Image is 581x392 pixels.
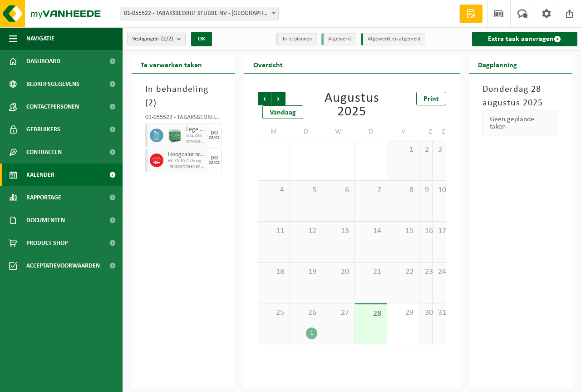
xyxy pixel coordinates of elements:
[26,209,65,232] span: Documenten
[211,155,218,161] div: DO
[263,267,285,277] span: 18
[392,267,414,277] span: 22
[258,124,290,140] td: M
[423,95,439,103] span: Print
[186,134,206,139] span: KGA Colli
[132,55,211,73] h2: Te verwerken taken
[322,124,355,140] td: W
[437,267,441,277] span: 24
[26,73,79,95] span: Bedrijfsgegevens
[145,114,222,124] div: 01-055522 - TABAKSBEDRIJF STUBBE NV - [GEOGRAPHIC_DATA]
[295,308,317,318] span: 26
[433,124,446,140] td: Z
[26,50,60,73] span: Dashboard
[359,309,382,319] span: 28
[359,267,382,277] span: 21
[272,92,286,105] span: Volgende
[209,161,220,165] div: 28/08
[321,92,382,119] div: Augustus 2025
[26,141,62,164] span: Contracten
[132,32,173,46] span: Vestigingen
[392,308,414,318] span: 29
[186,139,206,144] span: Omwisseling op aanvraag (excl. voorrijkost)
[209,136,220,140] div: 28/08
[295,267,317,277] span: 19
[472,32,578,46] a: Extra taak aanvragen
[392,145,414,155] span: 1
[145,83,222,110] h3: In behandeling ( )
[419,124,433,140] td: Z
[359,185,382,195] span: 7
[469,55,526,73] h2: Dagplanning
[276,33,317,45] li: In te plannen
[161,36,173,42] count: (2/2)
[424,145,428,155] span: 2
[120,7,279,20] span: 01-055522 - TABAKSBEDRIJF STUBBE NV - ZONNEBEKE
[437,145,441,155] span: 3
[263,226,285,236] span: 11
[127,32,186,45] button: Vestigingen(2/2)
[355,124,387,140] td: D
[26,232,68,254] span: Product Shop
[26,27,54,50] span: Navigatie
[359,226,382,236] span: 14
[295,185,317,195] span: 5
[327,308,350,318] span: 27
[392,226,414,236] span: 15
[26,95,79,118] span: Contactpersonen
[168,159,206,164] span: HK-XR-30-CU hoogcalorisch afval
[263,308,285,318] span: 25
[327,267,350,277] span: 20
[148,99,153,108] span: 2
[26,254,100,277] span: Acceptatievoorwaarden
[120,7,278,20] span: 01-055522 - TABAKSBEDRIJF STUBBE NV - ZONNEBEKE
[327,185,350,195] span: 6
[327,226,350,236] span: 13
[416,92,446,105] a: Print
[361,33,425,45] li: Afgewerkt en afgemeld
[168,151,206,159] span: Hoogcalorisch afval
[437,308,441,318] span: 31
[321,33,356,45] li: Afgewerkt
[424,267,428,277] span: 23
[424,308,428,318] span: 30
[437,226,441,236] span: 17
[26,118,60,141] span: Gebruikers
[244,55,292,73] h2: Overzicht
[424,185,428,195] span: 9
[258,92,271,105] span: Vorige
[26,186,61,209] span: Rapportage
[263,185,285,195] span: 4
[306,327,317,339] div: 1
[483,83,559,110] h3: Donderdag 28 augustus 2025
[262,105,303,119] div: Vandaag
[168,128,182,143] img: PB-HB-1400-HPE-GN-11
[424,226,428,236] span: 16
[295,226,317,236] span: 12
[211,130,218,136] div: DO
[437,185,441,195] span: 10
[290,124,322,140] td: D
[191,32,212,46] button: OK
[483,110,559,136] div: Geen geplande taken
[392,185,414,195] span: 8
[387,124,419,140] td: V
[186,126,206,134] span: Lege kunststof verpakkingen van gevaarlijke stoffen
[26,164,54,186] span: Kalender
[168,164,206,169] span: Transport heen en terug op aanvraag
